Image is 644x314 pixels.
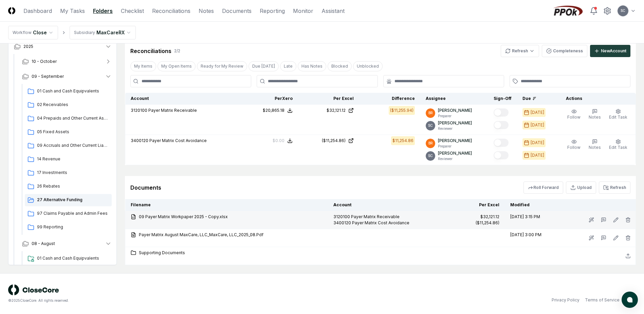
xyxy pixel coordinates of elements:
button: atlas-launcher [622,292,638,308]
button: 10 - October [17,54,117,69]
button: Mark complete [494,108,509,117]
div: [DATE] [531,109,544,116]
button: My Open Items [158,61,196,71]
div: ($11,254.86) [476,220,499,226]
button: Refresh [501,45,539,57]
button: Follow [566,138,582,152]
div: 3120100 Payer Matrix Receivable [333,214,439,220]
a: $32,121.12 [303,107,354,114]
button: Refresh [599,181,630,194]
a: 02 Receivables [25,99,112,111]
button: 2025 [8,39,117,54]
a: Assistant [321,7,345,15]
span: 09 Accruals and Other Current Liabilities [37,142,109,149]
div: 2 / 2 [174,48,180,54]
button: Roll Forward [523,181,563,194]
th: Assignee [420,93,488,105]
div: [DATE] [531,152,544,158]
a: 17 Investments [25,167,112,179]
img: Logo [8,7,15,14]
button: Has Notes [298,61,326,71]
th: Filename [125,199,328,211]
a: 04 Prepaids and Other Current Assets [25,112,112,125]
button: Notes [587,107,602,122]
div: Due [522,95,550,102]
span: Notes [589,115,601,120]
span: 05 Fixed Assets [37,129,109,135]
button: NewAccount [590,45,630,57]
div: © 2025 CloseCore. All rights reserved. [8,298,322,303]
a: Supporting Documents [131,250,323,256]
div: $11,254.86 [392,138,413,144]
span: 27 Alternative Funding [37,197,109,203]
div: Workflow [13,30,32,36]
button: Notes [587,138,602,152]
p: [PERSON_NAME] [438,107,472,114]
a: Reporting [260,7,285,15]
a: 01 Cash and Cash Equipvalents [25,252,112,265]
a: Privacy Policy [552,297,579,303]
button: Edit Task [608,107,629,122]
a: 09 Payer Matrix Workpaper 2025 - Copy.xlsx [131,214,323,220]
div: ($11,254.86) [322,138,346,144]
a: Payer Matrix August MaxCare, LLC_MaxCare, LLC_2025_08.Pdf [131,232,323,238]
span: Notes [589,145,601,150]
button: Late [280,61,296,71]
p: Preparer [438,144,472,149]
button: Follow [566,107,582,122]
span: 2025 [23,43,33,50]
p: Preparer [438,114,472,119]
span: 26 Rebates [37,183,109,189]
button: 08 - August [17,236,117,251]
div: Documents [130,184,161,192]
th: Per Xero [237,93,298,105]
td: [DATE] 3:15 PM [505,211,561,229]
div: $0.00 [273,138,284,144]
img: logo [8,284,59,295]
a: Reconciliations [152,7,190,15]
td: [DATE] 3:00 PM [505,229,561,247]
a: Notes [199,7,214,15]
a: Documents [222,7,252,15]
button: Mark complete [494,121,509,129]
button: 09 - September [17,69,117,84]
th: Per Excel [444,199,505,211]
button: Due Today [249,61,279,71]
span: 3120100 [131,108,147,113]
a: 09 Accruals and Other Current Liabilities [25,140,112,152]
a: 27 Alternative Funding [25,194,112,206]
div: 3400120 Payer Matrix Cost Avoidance [333,220,439,226]
span: 14 Revenue [37,156,109,162]
button: Mark complete [494,151,509,159]
a: 14 Revenue [25,153,112,165]
span: 01 Cash and Cash Equipvalents [37,88,109,94]
span: Payer Matrix Receivable [148,108,197,113]
a: Terms of Service [585,297,620,303]
div: Actions [560,95,630,102]
th: Sign-Off [488,93,517,105]
a: Dashboard [23,7,52,15]
span: 10 - October [32,58,57,65]
span: BR [428,110,433,116]
span: 01 Cash and Cash Equipvalents [37,255,109,261]
span: Follow [567,115,581,120]
p: Reviewer [438,126,472,131]
a: 01 Cash and Cash Equipvalents [25,85,112,98]
div: $32,121.12 [327,107,346,114]
a: Monitor [293,7,313,15]
button: Mark complete [494,139,509,147]
span: SC [428,123,433,128]
button: Unblocked [353,61,383,71]
div: [DATE] [531,140,544,146]
span: 04 Prepaids and Other Current Assets [37,115,109,121]
div: 09 - September [17,84,117,236]
button: Completeness [542,45,587,57]
a: Folders [93,7,113,15]
img: PPOk logo [552,5,584,16]
span: SC [428,153,433,158]
div: Subsidiary [74,30,95,36]
span: SC [621,8,625,13]
a: 97 Claims Payable and Admin Fees [25,208,112,220]
button: $0.00 [273,138,293,144]
th: Difference [359,93,420,105]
